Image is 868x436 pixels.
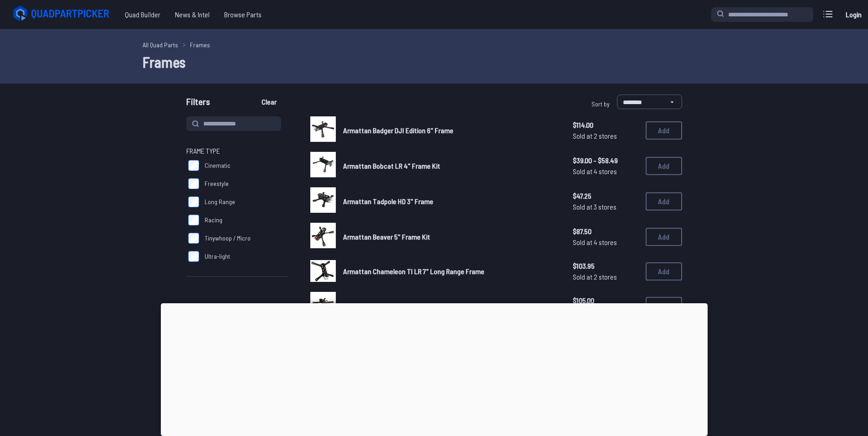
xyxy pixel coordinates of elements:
[188,160,199,171] input: Cinematic
[310,187,336,213] img: image
[573,237,638,248] span: Sold at 4 stores
[343,161,440,170] span: Armattan Bobcat LR 4" Frame Kit
[205,161,231,170] span: Cinematic
[646,121,682,140] button: Add
[646,228,682,246] button: Add
[217,5,269,24] a: Browse Parts
[310,116,336,142] img: image
[343,266,558,277] a: Armattan Chameleon TI LR 7" Long Range Frame
[310,152,336,180] a: image
[573,226,638,237] span: $87.50
[573,201,638,212] span: Sold at 3 stores
[646,297,682,315] button: Add
[646,192,682,210] button: Add
[205,252,230,261] span: Ultra-light
[168,5,217,24] a: News & Intel
[188,233,199,244] input: Tinywhoop / Micro
[573,295,638,306] span: $105.00
[343,232,430,241] span: Armattan Beaver 5" Frame Kit
[573,166,638,177] span: Sold at 4 stores
[573,271,638,282] span: Sold at 2 stores
[118,5,168,24] a: Quad Builder
[842,5,864,24] a: Login
[143,40,178,50] a: All Quad Parts
[310,223,336,251] a: image
[310,258,336,285] a: image
[646,157,682,175] button: Add
[310,187,336,215] a: image
[190,40,210,50] a: Frames
[343,301,558,311] a: Armattan Chameleon Ti 6" Frame
[573,130,638,141] span: Sold at 2 stores
[205,215,222,225] span: Racing
[343,160,558,171] a: Armattan Bobcat LR 4" Frame Kit
[188,251,199,262] input: Ultra-light
[205,234,251,243] span: Tinywhoop / Micro
[646,262,682,281] button: Add
[591,100,610,108] span: Sort by
[205,179,229,188] span: Freestyle
[573,120,638,130] span: $114.00
[161,303,708,434] iframe: Advertisement
[310,292,336,317] img: image
[205,197,235,206] span: Long Range
[343,301,440,310] span: Armattan Chameleon Ti 6" Frame
[310,223,336,248] img: image
[343,196,558,207] a: Armattan Tadpole HD 3" Frame
[343,125,558,136] a: Armattan Badger DJI Edition 6" Frame
[186,302,218,313] span: Frame Size
[617,95,682,109] select: Sort by
[310,152,336,177] img: image
[573,261,638,271] span: $103.95
[310,260,336,282] img: image
[310,292,336,320] a: image
[573,190,638,201] span: $47.25
[573,155,638,166] span: $39.00 - $58.49
[310,116,336,145] a: image
[343,197,433,205] span: Armattan Tadpole HD 3" Frame
[343,267,484,276] span: Armattan Chameleon TI LR 7" Long Range Frame
[186,95,210,113] span: Filters
[343,126,453,135] span: Armattan Badger DJI Edition 6" Frame
[186,145,220,156] span: Frame Type
[143,51,726,73] h1: Frames
[188,215,199,226] input: Racing
[188,178,199,189] input: Freestyle
[343,231,558,242] a: Armattan Beaver 5" Frame Kit
[188,196,199,207] input: Long Range
[254,95,284,109] button: Clear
